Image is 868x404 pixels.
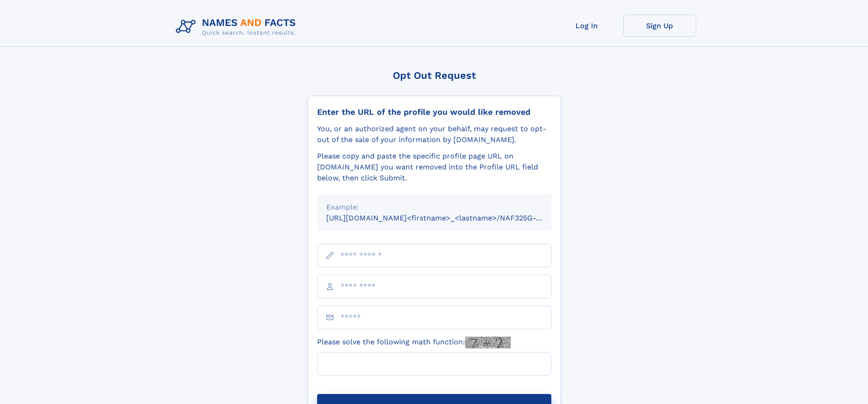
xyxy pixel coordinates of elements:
[550,15,623,37] a: Log In
[326,202,542,213] div: Example:
[308,70,561,81] div: Opt Out Request
[623,15,696,37] a: Sign Up
[317,107,551,117] div: Enter the URL of the profile you would like removed
[172,15,303,39] img: Logo Names and Facts
[317,337,511,348] label: Please solve the following math function:
[317,123,551,145] div: You, or an authorized agent on your behalf, may request to opt-out of the sale of your informatio...
[317,151,551,184] div: Please copy and paste the specific profile page URL on [DOMAIN_NAME] you want removed into the Pr...
[326,214,569,222] small: [URL][DOMAIN_NAME]<firstname>_<lastname>/NAF325G-xxxxxxxx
